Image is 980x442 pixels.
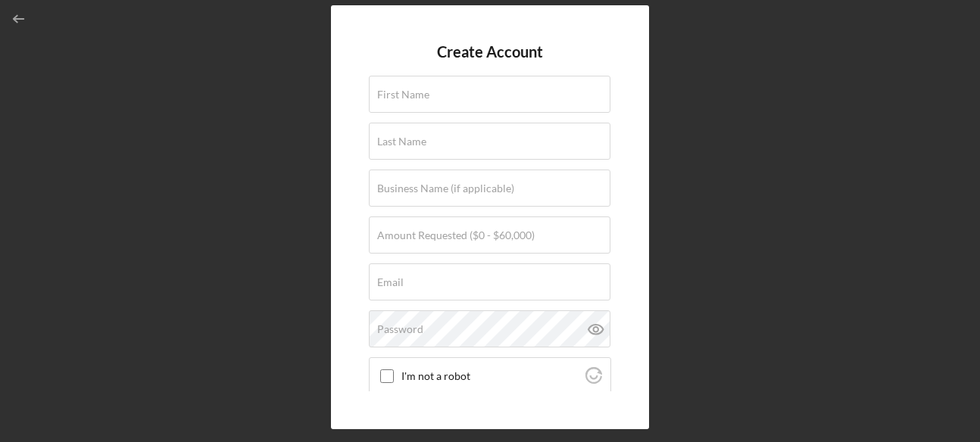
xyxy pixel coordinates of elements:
[377,229,535,241] label: Amount Requested ($0 - $60,000)
[377,323,423,335] label: Password
[377,276,404,288] label: Email
[377,135,426,148] label: Last Name
[401,370,581,382] label: I'm not a robot
[377,182,514,195] label: Business Name (if applicable)
[437,43,543,61] h4: Create Account
[377,89,429,101] label: First Name
[585,373,602,386] a: Visit Altcha.org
